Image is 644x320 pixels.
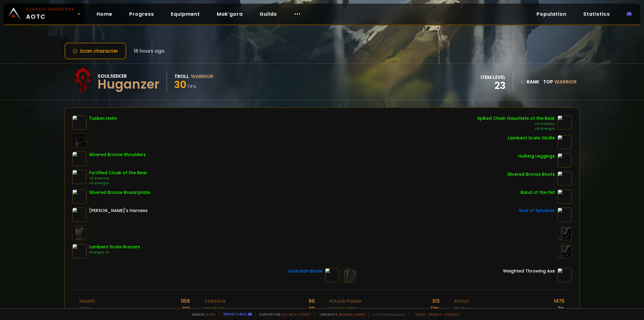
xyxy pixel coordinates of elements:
[92,8,117,20] a: Home
[181,297,190,305] div: 1158
[557,115,572,130] img: item-15520
[454,297,469,305] div: Armor
[89,189,150,196] div: Silvered Bronze Breastplate
[174,78,186,91] span: 30
[288,268,322,274] div: Guardian Blade
[89,181,147,186] div: +3 Strength
[191,73,213,80] div: Warrior
[79,305,92,312] div: Rage
[557,153,572,168] img: item-14748
[282,312,312,317] a: Buy me a coffee
[182,305,190,312] div: 100
[89,115,117,122] div: Tusken Helm
[188,312,215,317] span: Made by
[4,4,85,24] a: Classic HardcoreAOTC
[89,244,140,250] div: Lambent Scale Bracers
[503,268,555,274] div: Weighted Throwing Axe
[369,312,405,317] span: v. d752d5 - production
[557,305,565,312] div: 7 %
[309,305,315,312] div: 28
[26,7,74,12] small: Classic Hardcore
[339,312,365,317] a: [DOMAIN_NAME]
[255,312,312,317] span: Support me,
[557,268,572,282] img: item-3131
[204,297,225,305] div: Stamina
[557,207,572,222] img: item-6414
[89,250,140,255] div: Strength +5
[557,189,572,204] img: item-17694
[89,176,147,181] div: +2 Stamina
[477,122,555,126] div: +4 Stamina
[578,8,615,20] a: Statistics
[72,189,87,204] img: item-2869
[507,171,555,178] div: Silvered Bronze Boots
[481,73,506,81] div: item level
[543,78,577,86] div: Top
[72,207,87,222] img: item-6125
[212,8,248,20] a: Mak'gora
[519,207,555,214] div: Seal of Sylvanas
[98,80,159,89] div: Huganzer
[557,135,572,149] img: item-4707
[72,152,87,166] img: item-3481
[174,73,189,80] div: Troll
[309,297,315,305] div: 99
[72,170,87,184] img: item-9812
[316,312,365,317] span: Checkout
[206,312,215,317] a: a fan
[432,297,440,305] div: 313
[415,312,426,317] a: Terms
[187,83,197,90] small: 74 %
[329,297,362,305] div: Attack Power
[532,8,571,20] a: Population
[89,170,147,176] div: Fortified Cloak of the Bear
[134,47,165,55] span: 18 hours ago
[431,305,440,312] div: 12 %
[477,126,555,131] div: +4 Strength
[64,42,127,60] button: Scan character
[557,171,572,186] img: item-3482
[255,8,282,20] a: Guilds
[481,81,506,90] div: 23
[26,7,74,21] span: AOTC
[325,268,339,282] img: item-13041
[554,78,577,85] span: Warrior
[89,152,146,158] div: Silvered Bronze Shoulders
[521,189,555,196] div: Band of the Fist
[223,312,247,316] a: Report a bug
[98,72,159,80] div: Soulseeker
[554,297,565,305] div: 1475
[72,115,87,130] img: item-6686
[124,8,159,20] a: Progress
[89,207,148,214] div: [PERSON_NAME]'s Harness
[444,312,460,317] a: Consent
[79,297,95,305] div: Health
[521,78,540,86] div: rank
[508,135,555,141] div: Lambent Scale Girdle
[166,8,205,20] a: Equipment
[477,115,555,122] div: Spiked Chain Gauntlets of the Bear
[72,244,87,258] img: item-3212
[518,153,555,159] div: Hulking Leggings
[454,305,470,312] div: Dodge
[204,305,224,312] div: Intellect
[428,312,441,317] a: Privacy
[329,305,357,312] div: Melee critic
